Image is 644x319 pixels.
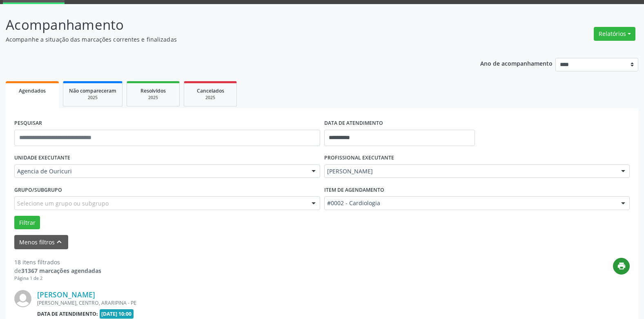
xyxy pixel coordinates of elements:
[140,87,166,94] span: Resolvidos
[14,266,101,275] div: de
[14,216,40,230] button: Filtrar
[69,87,116,94] span: Não compareceram
[6,15,448,35] p: Acompanhamento
[55,237,64,246] i: keyboard_arrow_up
[324,184,384,196] label: Item de agendamento
[594,27,635,41] button: Relatórios
[69,95,116,101] div: 2025
[190,95,231,101] div: 2025
[37,310,98,317] b: Data de atendimento:
[14,258,101,266] div: 18 itens filtrados
[14,184,62,196] label: Grupo/Subgrupo
[14,235,68,249] button: Menos filtroskeyboard_arrow_up
[14,275,101,282] div: Página 1 de 2
[14,117,42,130] label: PESQUISAR
[14,152,70,164] label: UNIDADE EXECUTANTE
[14,290,31,307] img: img
[197,87,224,94] span: Cancelados
[17,199,109,208] span: Selecione um grupo ou subgrupo
[324,117,383,130] label: DATA DE ATENDIMENTO
[19,87,46,94] span: Agendados
[21,267,101,275] strong: 31367 marcações agendadas
[327,167,613,175] span: [PERSON_NAME]
[324,152,394,164] label: PROFISSIONAL EXECUTANTE
[100,309,134,319] span: [DATE] 10:00
[37,299,507,306] div: [PERSON_NAME], CENTRO, ARARIPINA - PE
[613,258,630,275] button: print
[37,290,95,299] a: [PERSON_NAME]
[133,95,174,101] div: 2025
[480,58,553,68] p: Ano de acompanhamento
[617,261,626,270] i: print
[327,199,613,207] span: #0002 - Cardiologia
[17,167,303,175] span: Agencia de Ouricuri
[6,35,448,44] p: Acompanhe a situação das marcações correntes e finalizadas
